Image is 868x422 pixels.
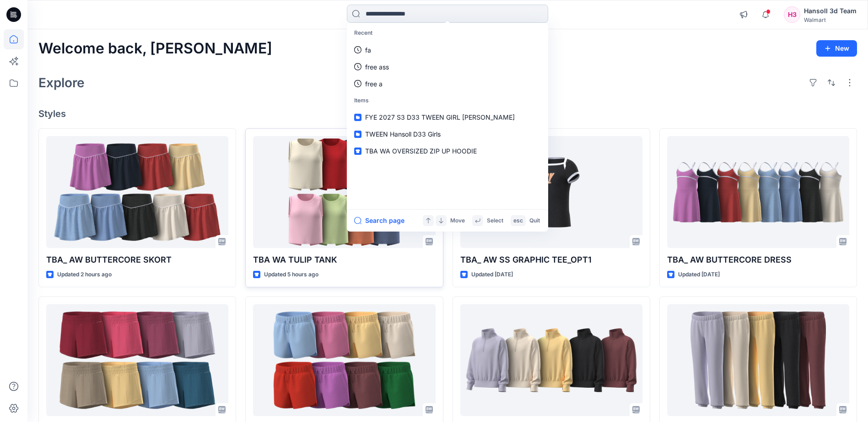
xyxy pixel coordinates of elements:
p: Updated [DATE] [678,270,720,280]
div: H3 [784,6,800,23]
a: TBA WA OVERSIZED ZIP UP HOODIE [349,142,546,159]
a: TBA_ AW RUN SHORT [46,304,228,416]
a: free ass [349,58,546,75]
p: free a [365,79,383,89]
a: TWEEN Hansoll D33 Girls [349,126,546,142]
a: TBA_ AW CORE FLEECE SHORTS_ FABRIC OPT(2) [253,304,435,416]
p: Recent [349,25,546,42]
h2: Explore [38,75,85,90]
p: TBA_ AW BUTTERCORE DRESS [667,253,849,266]
p: fa [365,45,371,55]
a: TBA_ AW SS GRAPHIC TEE_OPT1 [460,136,642,248]
p: TBA_ AW BUTTERCORE SKORT [46,253,228,266]
span: TBA WA OVERSIZED ZIP UP HOODIE [365,147,477,155]
a: FYE 2027 S3 D33 TWEEN GIRL [PERSON_NAME] [349,109,546,126]
p: esc [513,216,523,226]
a: free a [349,75,546,92]
p: TBA WA TULIP TANK [253,253,435,266]
div: Walmart [804,16,857,23]
p: Updated 2 hours ago [57,270,112,280]
p: TBA_ AW SS GRAPHIC TEE_OPT1 [460,253,642,266]
button: Search page [354,215,404,226]
p: Quit [529,216,540,226]
h2: Welcome back, [PERSON_NAME] [38,40,272,57]
a: TBA_ AW BUTTERCORE DRESS [667,136,849,248]
a: TBA WA TULIP TANK [253,136,435,248]
a: TBA_ AW SUEDED SCUBA JOGGER [667,304,849,416]
p: Updated [DATE] [471,270,513,280]
p: Items [349,92,546,109]
p: Move [450,216,465,226]
h4: Styles [38,108,857,119]
span: FYE 2027 S3 D33 TWEEN GIRL [PERSON_NAME] [365,113,515,121]
p: Select [487,216,503,226]
a: fa [349,42,546,58]
a: TBA_ AW BUTTERCORE SKORT [46,136,228,248]
span: TWEEN Hansoll D33 Girls [365,130,441,138]
p: Updated 5 hours ago [264,270,318,280]
div: Hansoll 3d Team [804,5,857,16]
button: New [816,40,857,57]
a: TBA_ AW SUEDED SCUBA TOP [460,304,642,416]
p: free ass [365,62,389,72]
